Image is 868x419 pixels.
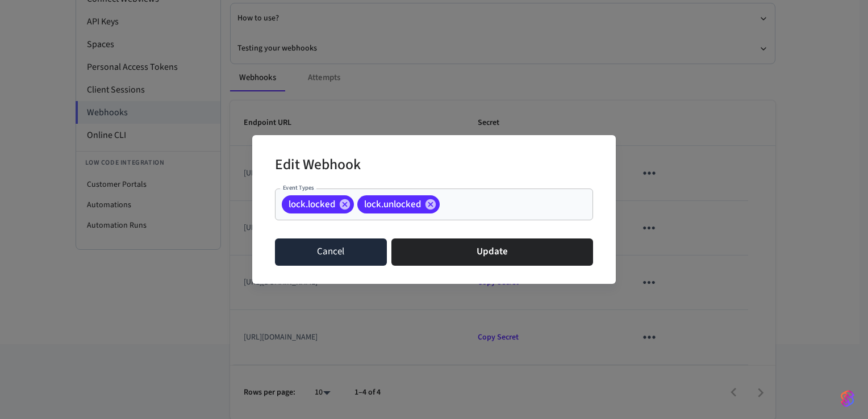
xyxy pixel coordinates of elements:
[283,183,314,192] label: Event Types
[357,199,428,210] span: lock.unlocked
[275,238,387,266] button: Cancel
[391,238,593,266] button: Update
[275,149,361,183] h2: Edit Webhook
[357,195,440,213] div: lock.unlocked
[841,389,854,408] img: SeamLogoGradient.69752ec5.svg
[282,199,342,210] span: lock.locked
[282,195,354,213] div: lock.locked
